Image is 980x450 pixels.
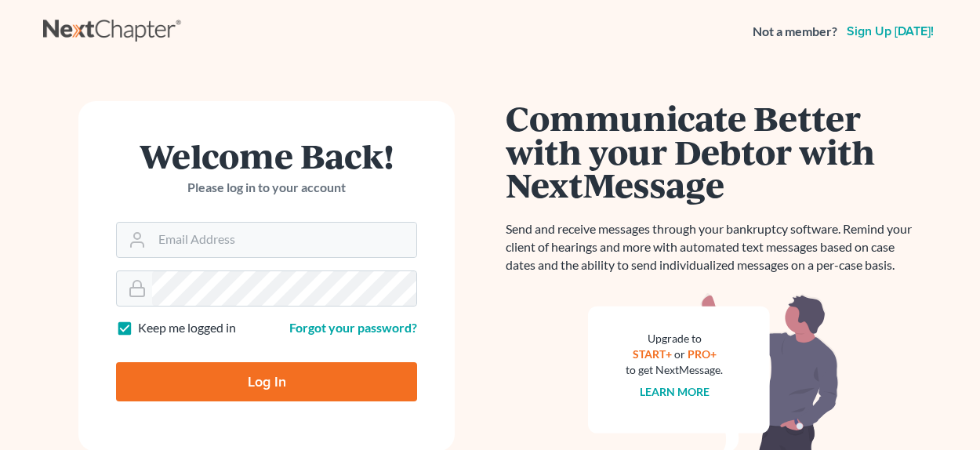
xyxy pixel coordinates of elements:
label: Keep me logged in [138,319,236,337]
h1: Communicate Better with your Debtor with NextMessage [506,101,921,201]
div: to get NextMessage. [626,362,723,378]
a: Forgot your password? [289,320,417,335]
p: Send and receive messages through your bankruptcy software. Remind your client of hearings and mo... [506,220,921,274]
a: Sign up [DATE]! [844,25,937,38]
input: Log In [116,362,417,401]
span: or [674,347,685,361]
strong: Not a member? [753,23,837,41]
a: START+ [633,347,672,361]
p: Please log in to your account [116,179,417,197]
h1: Welcome Back! [116,139,417,172]
div: Upgrade to [626,331,723,347]
a: Learn more [640,385,710,398]
a: PRO+ [688,347,717,361]
input: Email Address [152,223,416,257]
